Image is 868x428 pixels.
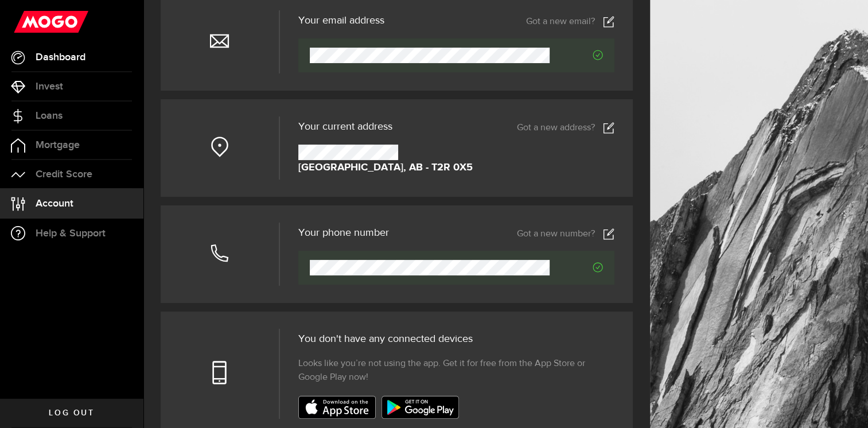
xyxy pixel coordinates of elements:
img: badge-google-play.svg [382,396,459,419]
span: Invest [36,81,63,92]
span: Verified [550,50,603,60]
a: Got a new email? [526,16,614,28]
span: Log out [49,409,94,417]
span: Looks like you’re not using the app. Get it for free from the App Store or Google Play now! [298,357,615,384]
a: Got a new number? [517,228,614,240]
span: Verified [550,262,603,273]
span: Loans [36,111,63,121]
h3: Your phone number [298,228,389,238]
img: badge-app-store.svg [298,396,376,419]
span: Help & Support [36,228,106,239]
strong: [GEOGRAPHIC_DATA], AB - T2R 0X5 [298,160,473,176]
span: Account [36,199,73,209]
span: You don't have any connected devices [298,334,473,344]
button: Open LiveChat chat widget [9,5,44,39]
span: Dashboard [36,52,85,63]
span: Your current address [298,122,392,132]
a: Got a new address? [517,122,614,134]
span: Mortgage [36,140,80,150]
h3: Your email address [298,15,384,26]
span: Credit Score [36,169,92,180]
